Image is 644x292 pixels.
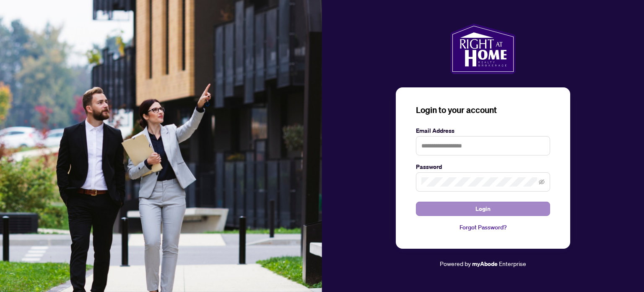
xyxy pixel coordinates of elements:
label: Password [416,162,550,171]
a: Forgot Password? [416,223,550,232]
button: Login [416,202,550,216]
h3: Login to your account [416,104,550,116]
span: eye-invisible [539,179,545,185]
img: ma-logo [450,24,515,74]
span: Enterprise [499,260,526,267]
label: Email Address [416,126,550,135]
a: myAbode [472,259,498,268]
span: Powered by [440,260,471,267]
span: Login [475,202,491,216]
